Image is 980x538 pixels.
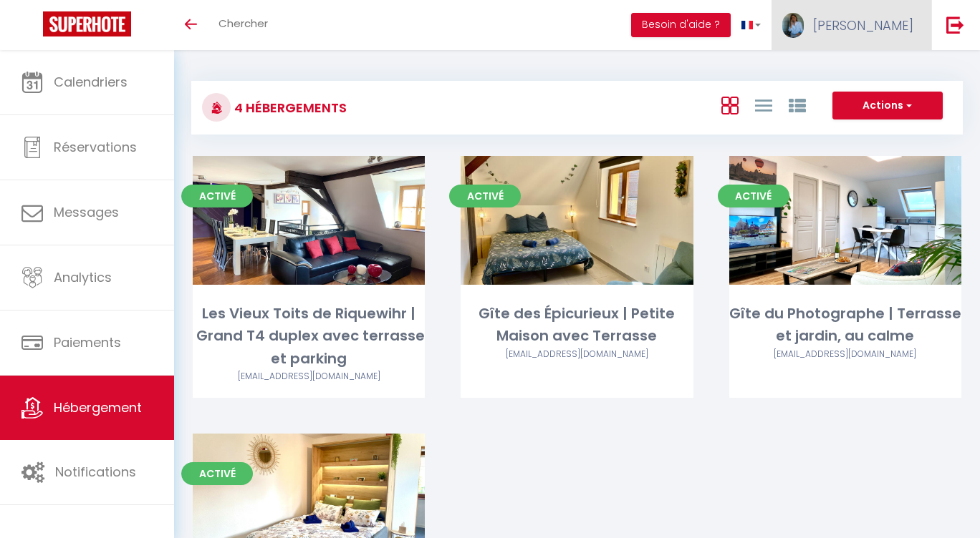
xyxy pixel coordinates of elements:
[55,463,136,481] span: Notifications
[181,462,253,485] span: Activé
[54,268,112,286] span: Analytics
[54,203,119,221] span: Messages
[54,333,121,351] span: Paiements
[54,138,137,156] span: Réservations
[729,303,961,348] div: Gîte du Photographe | Terrasse et jardin, au calme
[54,398,142,416] span: Hébergement
[449,185,521,207] span: Activé
[218,16,268,31] span: Chercher
[729,348,961,361] div: Airbnb
[946,16,964,34] img: logout
[919,474,969,527] iframe: Chat
[193,370,425,383] div: Airbnb
[718,185,789,207] span: Activé
[755,93,772,117] a: Vue en Liste
[231,92,347,124] h3: 4 Hébergements
[461,348,693,361] div: Airbnb
[631,13,731,37] button: Besoin d'aide ?
[181,185,253,207] span: Activé
[832,92,943,120] button: Actions
[782,13,804,38] img: ...
[54,73,128,91] span: Calendriers
[721,93,739,117] a: Vue en Box
[789,93,806,117] a: Vue par Groupe
[813,16,913,34] span: [PERSON_NAME]
[43,11,131,36] img: Super Booking
[461,303,693,348] div: Gîte des Épicurieux | Petite Maison avec Terrasse
[193,303,425,370] div: Les Vieux Toits de Riquewihr | Grand T4 duplex avec terrasse et parking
